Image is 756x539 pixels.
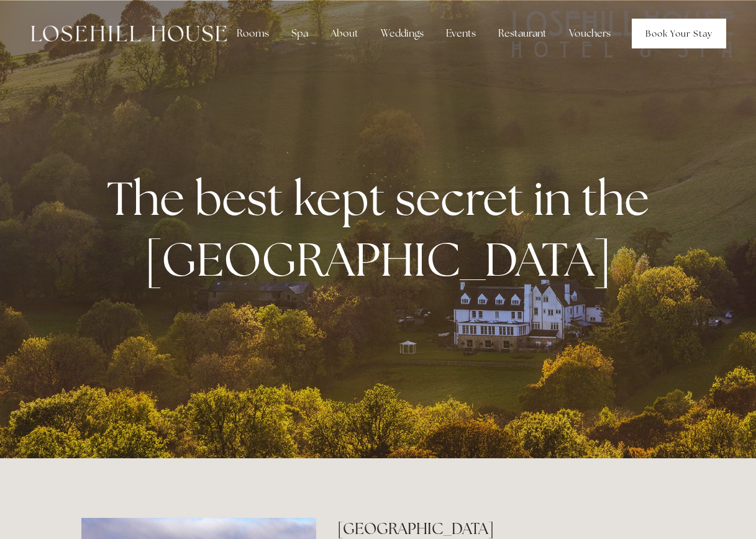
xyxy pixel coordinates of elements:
img: Losehill House [31,25,227,42]
div: Spa [281,21,318,46]
div: About [321,21,368,46]
div: Events [436,21,486,46]
a: Book Your Stay [632,19,726,48]
div: Weddings [371,21,434,46]
strong: The best kept secret in the [GEOGRAPHIC_DATA] [107,168,659,289]
div: Rooms [227,21,279,46]
a: Vouchers [559,21,621,46]
div: Restaurant [488,21,557,46]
